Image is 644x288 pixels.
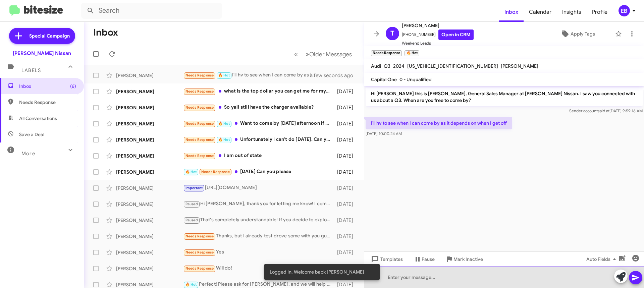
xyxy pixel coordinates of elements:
[334,120,359,127] div: [DATE]
[438,30,474,40] a: Open in CRM
[116,104,183,111] div: [PERSON_NAME]
[70,83,76,90] span: (6)
[334,217,359,224] div: [DATE]
[185,218,198,222] span: Paused
[402,21,474,30] span: [PERSON_NAME]
[183,71,318,79] div: I'll hv to see when I can come by as it depends on when I get off
[185,154,214,158] span: Needs Response
[185,266,214,271] span: Needs Response
[116,185,183,191] div: [PERSON_NAME]
[183,184,334,192] div: [URL][DOMAIN_NAME]
[402,40,474,47] span: Weekend Leads
[569,108,643,113] span: Sender account [DATE] 9:59:16 AM
[183,248,334,256] div: Yes
[402,30,474,40] span: [PHONE_NUMBER]
[116,169,183,175] div: [PERSON_NAME]
[334,153,359,159] div: [DATE]
[302,47,356,61] button: Next
[334,185,359,191] div: [DATE]
[185,186,203,190] span: Important
[183,265,334,272] div: Will do!
[390,28,394,39] span: T
[571,28,595,40] span: Apply Tags
[334,136,359,143] div: [DATE]
[29,33,70,39] span: Special Campaign
[318,72,359,79] div: a few seconds ago
[270,269,364,275] span: Logged In. Welcome back [PERSON_NAME]
[366,131,402,136] span: [DATE] 10:00:24 AM
[422,253,435,265] span: Pause
[116,233,183,240] div: [PERSON_NAME]
[405,50,419,56] small: 🔥 Hot
[371,63,381,69] span: Audi
[218,73,230,77] span: 🔥 Hot
[334,104,359,111] div: [DATE]
[201,170,230,174] span: Needs Response
[185,89,214,94] span: Needs Response
[334,249,359,256] div: [DATE]
[393,63,405,69] span: 2024
[334,201,359,208] div: [DATE]
[501,63,538,69] span: [PERSON_NAME]
[13,50,71,57] div: [PERSON_NAME] Nissan
[116,153,183,159] div: [PERSON_NAME]
[116,136,183,143] div: [PERSON_NAME]
[185,202,198,206] span: Paused
[183,200,334,208] div: Hi [PERSON_NAME], thank you for letting me know! I completely understand—feel free to continue wo...
[81,3,222,19] input: Search
[524,2,557,22] a: Calendar
[21,151,35,157] span: More
[557,2,587,22] a: Insights
[370,253,403,265] span: Templates
[93,27,118,38] h1: Inbox
[19,83,76,90] span: Inbox
[19,115,57,122] span: All Conversations
[586,253,619,265] span: Auto Fields
[218,121,230,126] span: 🔥 Hot
[183,104,334,111] div: So yall still have the charger available?
[19,99,76,106] span: Needs Response
[185,234,214,238] span: Needs Response
[371,76,397,82] span: Capital One
[399,76,432,82] span: 0 - Unqualified
[116,88,183,95] div: [PERSON_NAME]
[408,253,440,265] button: Pause
[185,250,214,254] span: Needs Response
[185,105,214,110] span: Needs Response
[183,120,334,127] div: Want to come by [DATE] afternoon if the Challenger is still available.
[185,282,197,287] span: 🔥 Hot
[116,201,183,208] div: [PERSON_NAME]
[407,63,498,69] span: [US_VEHICLE_IDENTIFICATION_NUMBER]
[19,131,44,138] span: Save a Deal
[183,136,334,143] div: Unfortunately I can't do [DATE]. Can you do [DATE] in the afternoon?
[619,5,630,16] div: EB
[587,2,613,22] a: Profile
[581,253,624,265] button: Auto Fields
[185,137,214,142] span: Needs Response
[294,50,298,58] span: «
[116,217,183,224] div: [PERSON_NAME]
[453,253,483,265] span: Mark Inactive
[371,50,402,56] small: Needs Response
[116,281,183,288] div: [PERSON_NAME]
[183,216,334,224] div: That's completely understandable! If you decide to explore selling your vehicle or have any quest...
[116,72,183,79] div: [PERSON_NAME]
[499,2,524,22] a: Inbox
[185,121,214,126] span: Needs Response
[9,28,75,44] a: Special Campaign
[543,28,612,40] button: Apply Tags
[613,5,637,16] button: EB
[116,120,183,127] div: [PERSON_NAME]
[366,88,643,106] p: Hi [PERSON_NAME] this is [PERSON_NAME], General Sales Manager at [PERSON_NAME] Nissan. I saw you ...
[218,137,230,142] span: 🔥 Hot
[290,47,302,61] button: Previous
[290,47,356,61] nav: Page navigation example
[183,232,334,240] div: Thanks, but I already test drove some with you guys. I'm not satisfied with the price point right...
[185,170,197,174] span: 🔥 Hot
[384,63,390,69] span: Q3
[364,253,408,265] button: Templates
[334,88,359,95] div: [DATE]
